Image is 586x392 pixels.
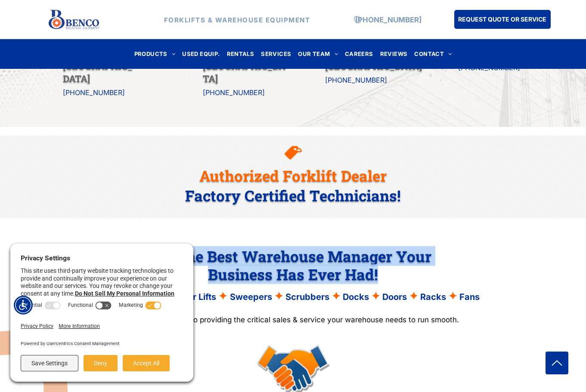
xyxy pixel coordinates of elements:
[223,48,258,60] a: RENTALS
[230,292,272,302] span: Sweepers
[14,296,33,315] div: Accessibility Menu
[199,166,387,185] span: Authorized Forklift Dealer
[164,15,310,24] strong: FORKLIFTS & WAREHOUSE EQUIPMENT
[325,76,387,84] a: [PHONE_NUMBER]
[285,292,329,302] span: Scrubbers
[274,290,283,302] span: ✦
[382,292,407,302] span: Doors
[458,11,546,27] span: REQUEST QUOTE OR SERVICE
[332,290,341,302] span: ✦
[343,292,369,302] span: Docks
[355,15,422,24] a: [PHONE_NUMBER]
[185,185,401,205] span: Factory Certified Technicians!
[377,48,411,60] a: REVIEWS
[131,48,179,60] a: PRODUCTS
[448,290,457,302] span: ✦
[459,292,480,302] span: Fans
[154,246,431,284] span: Be The Best Warehouse Manager Your Business Has Ever Had!
[203,88,265,97] a: [PHONE_NUMBER]
[218,290,227,302] span: ✦
[295,48,341,60] a: OUR TEAM
[411,48,455,60] a: CONTACT
[257,48,295,60] a: SERVICES
[179,48,223,60] a: USED EQUIP.
[63,88,125,97] a: [PHONE_NUMBER]
[420,292,446,302] span: Racks
[127,315,459,324] span: We are dedicated to providing the critical sales & service your warehouse needs to run smooth.
[409,290,418,302] span: ✦
[341,48,377,60] a: CAREERS
[454,10,551,29] a: REQUEST QUOTE OR SERVICE
[371,290,380,302] span: ✦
